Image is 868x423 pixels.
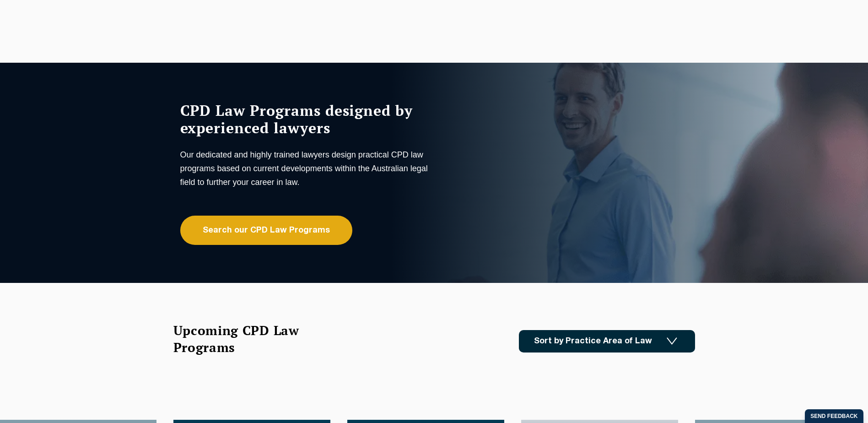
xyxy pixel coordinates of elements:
h1: CPD Law Programs designed by experienced lawyers [180,102,432,136]
a: Sort by Practice Area of Law [519,330,695,352]
a: Search our CPD Law Programs [180,216,352,245]
img: Icon [667,337,677,345]
h2: Upcoming CPD Law Programs [173,322,322,356]
p: Our dedicated and highly trained lawyers design practical CPD law programs based on current devel... [180,148,432,189]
